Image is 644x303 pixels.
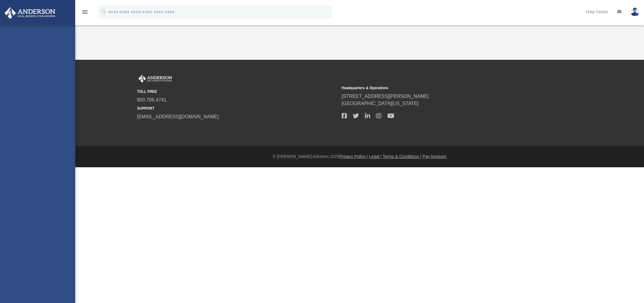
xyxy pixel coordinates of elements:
i: menu [81,8,88,16]
img: Anderson Advisors Platinum Portal [137,75,173,83]
a: menu [81,11,88,16]
a: Privacy Policy | [339,154,368,159]
img: Anderson Advisors Platinum Portal [3,7,57,19]
a: Legal | [369,154,382,159]
a: Terms & Conditions | [383,154,421,159]
a: 800.706.4741 [137,97,167,102]
a: Pay Invoices [423,154,446,159]
i: search [100,8,107,15]
small: SUPPORT [137,106,337,111]
small: TOLL FREE [137,89,337,94]
div: © [PERSON_NAME] Advisors 2025 [75,153,644,160]
a: [GEOGRAPHIC_DATA][US_STATE] [342,101,419,106]
img: User Pic [630,8,639,16]
a: [EMAIL_ADDRESS][DOMAIN_NAME] [137,114,219,119]
a: [STREET_ADDRESS][PERSON_NAME] [342,94,429,99]
small: Headquarters & Operations [342,85,542,91]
